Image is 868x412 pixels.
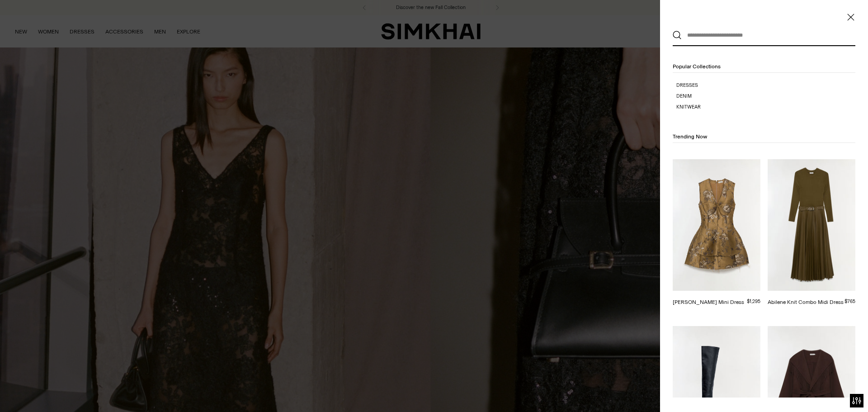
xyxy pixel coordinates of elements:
button: Close [846,13,855,22]
a: [PERSON_NAME] Mini Dress [673,299,744,305]
a: Knitwear [676,104,855,111]
a: Abilene Knit Combo Midi Dress [768,299,844,305]
a: Dresses [676,82,855,89]
button: Search [673,31,682,40]
span: Trending Now [673,133,707,140]
a: Denim [676,93,855,100]
span: Popular Collections [673,63,721,70]
input: What are you looking for? [682,25,842,45]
